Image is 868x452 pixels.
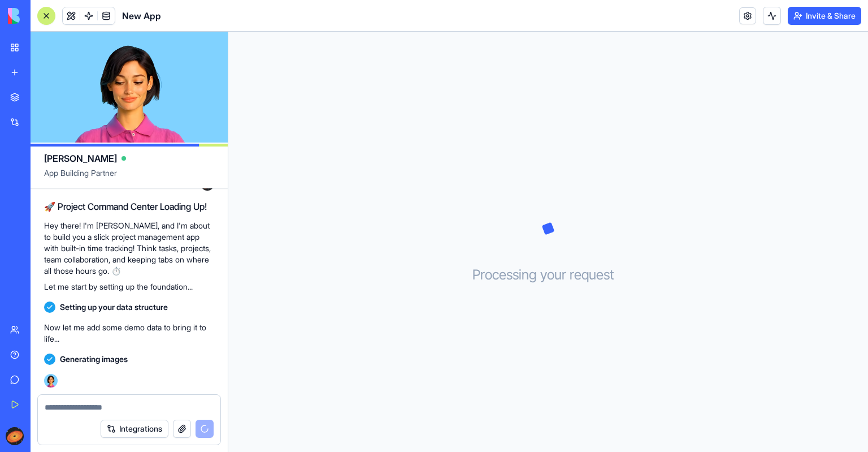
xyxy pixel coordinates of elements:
span: Generating images [60,354,128,365]
p: Let me start by setting up the foundation... [44,281,214,292]
span: App Building Partner [44,167,214,188]
span: [PERSON_NAME] [44,152,117,165]
img: logo [8,8,78,24]
span: Setting up your data structure [60,302,168,313]
span: New App [122,9,161,23]
img: Ella_00000_wcx2te.png [44,374,58,388]
button: Integrations [101,420,168,438]
h3: Processing your request [472,266,624,284]
img: ACg8ocJml062vvVEEz4Kpjw5H3mF8kt1WcN_1KbX21Efdx-x_NPfU1x1=s96-c [6,427,24,445]
h2: 🚀 Project Command Center Loading Up! [44,200,214,213]
iframe: Intercom notifications message [161,367,387,446]
p: Hey there! I'm [PERSON_NAME], and I'm about to build you a slick project management app with buil... [44,220,214,277]
p: Now let me add some demo data to bring it to life... [44,322,214,345]
button: Invite & Share [788,7,861,25]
